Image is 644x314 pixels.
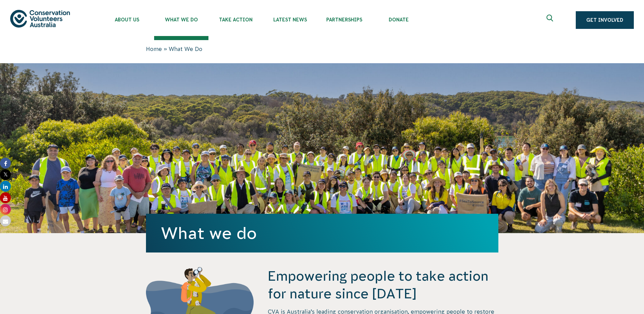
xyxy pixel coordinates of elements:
[268,267,498,302] h4: Empowering people to take action for nature since [DATE]
[154,17,208,22] span: What We Do
[169,46,202,52] span: What We Do
[208,17,263,22] span: Take Action
[547,15,555,25] span: Expand search box
[146,46,162,52] a: Home
[100,17,154,22] span: About Us
[542,12,559,28] button: Expand search box Close search box
[576,11,634,29] a: Get Involved
[161,224,483,242] h1: What we do
[10,10,70,27] img: logo.svg
[317,17,371,22] span: Partnerships
[164,46,167,52] span: »
[371,17,426,22] span: Donate
[263,17,317,22] span: Latest News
